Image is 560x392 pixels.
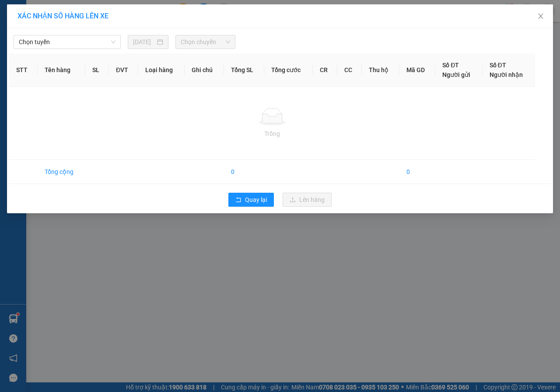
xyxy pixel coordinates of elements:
th: Ghi chú [185,53,224,87]
div: Trống [16,129,528,139]
th: CC [337,53,362,87]
td: 0 [224,160,265,184]
li: In ngày: 17:49 12/08 [4,65,85,77]
span: XÁC NHẬN SỐ HÀNG LÊN XE [17,12,108,20]
span: Chọn chuyến [181,35,230,49]
th: Tổng SL [224,53,265,87]
th: Thu hộ [362,53,399,87]
th: Loại hàng [138,53,185,87]
th: ĐVT [109,53,138,87]
button: rollbackQuay lại [228,193,274,207]
span: Quay lại [245,195,267,205]
input: 12/08/2025 [133,37,155,47]
th: Tổng cước [264,53,313,87]
td: Tổng cộng [38,160,85,184]
span: rollback [235,197,241,204]
th: SL [85,53,109,87]
span: close [537,13,544,20]
span: Người gửi [442,71,470,78]
th: STT [9,53,38,87]
span: Số ĐT [490,62,506,69]
span: Người nhận [490,71,523,78]
button: uploadLên hàng [283,193,332,207]
th: CR [313,53,337,87]
li: [PERSON_NAME] [4,52,85,65]
th: Tên hàng [38,53,85,87]
span: Số ĐT [442,62,459,69]
th: Mã GD [399,53,436,87]
button: Close [528,4,553,29]
td: 0 [399,160,436,184]
span: Chọn tuyến [19,35,115,49]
